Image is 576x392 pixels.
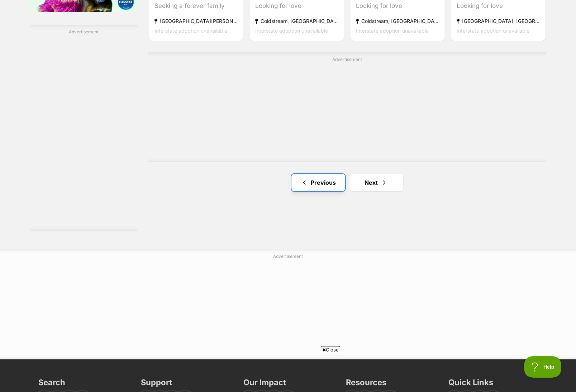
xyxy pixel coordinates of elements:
[154,1,238,11] div: Seeking a forever family
[321,346,340,353] span: Close
[154,28,227,34] span: Interstate adoption unavailable
[356,1,439,11] div: Looking for love
[30,131,138,221] iframe: Advertisement
[255,28,328,34] span: Interstate adoption unavailable
[158,356,419,388] iframe: Advertisement
[30,25,138,232] div: Advertisement
[457,1,540,11] div: Looking for love
[457,28,529,34] span: Interstate adoption unavailable
[349,174,403,191] a: Next page
[141,377,172,392] h3: Support
[524,356,562,378] iframe: Help Scout Beacon - Open
[30,38,138,127] iframe: Advertisement
[148,174,546,191] nav: Pagination
[255,16,338,26] strong: Coldstream, [GEOGRAPHIC_DATA]
[448,377,493,392] h3: Quick Links
[173,65,521,155] iframe: Advertisement
[154,16,238,26] strong: [GEOGRAPHIC_DATA][PERSON_NAME][GEOGRAPHIC_DATA]
[457,16,540,26] strong: [GEOGRAPHIC_DATA], [GEOGRAPHIC_DATA]
[356,28,429,34] span: Interstate adoption unavailable
[255,1,338,11] div: Looking for love
[114,263,462,352] iframe: Advertisement
[291,174,345,191] a: Previous page
[148,52,546,162] div: Advertisement
[38,377,65,392] h3: Search
[356,16,439,26] strong: Coldstream, [GEOGRAPHIC_DATA]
